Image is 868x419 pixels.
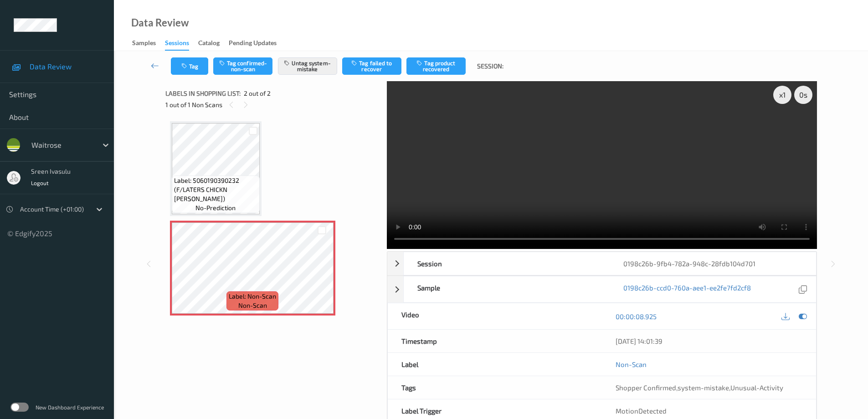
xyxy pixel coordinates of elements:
span: Session: [477,62,503,71]
span: Label: 5060190390232 (F/LATERS CHICKN [PERSON_NAME]) [174,176,257,203]
div: 1 out of 1 Non Scans [165,99,380,110]
button: Untag system-mistake [278,57,337,75]
button: Tag confirmed-non-scan [213,57,272,75]
span: non-scan [238,301,267,310]
span: Shopper Confirmed [616,383,676,392]
div: Timestamp [388,330,602,352]
div: Sample0198c26b-ccd0-760a-aee1-ee2fe7fd2cf8 [387,276,817,303]
a: 0198c26b-ccd0-760a-aee1-ee2fe7fd2cf8 [623,283,751,295]
div: Pending Updates [229,38,277,50]
div: Video [388,303,602,329]
div: 0198c26b-9fb4-782a-948c-28fdb104d701 [610,252,816,275]
span: system-mistake [678,383,729,392]
button: Tag product recovered [406,57,466,75]
span: no-prediction [195,203,236,212]
a: Sessions [165,37,198,51]
span: Labels in shopping list: [165,89,241,98]
a: 00:00:08.925 [616,312,657,321]
div: Sample [404,276,610,302]
button: Tag [171,57,208,75]
div: Data Review [131,18,189,27]
div: Tags [388,376,602,399]
a: Catalog [198,37,229,50]
span: Unusual-Activity [730,383,783,392]
div: 0 s [794,86,812,104]
a: Pending Updates [229,37,286,50]
div: Catalog [198,38,220,50]
a: Non-Scan [616,360,647,369]
div: Session [404,252,610,275]
div: Samples [132,38,156,50]
div: x 1 [773,86,791,104]
div: Sessions [165,38,189,51]
span: Label: Non-Scan [229,292,276,301]
div: Label [388,353,602,376]
span: 2 out of 2 [244,89,271,98]
div: Session0198c26b-9fb4-782a-948c-28fdb104d701 [387,252,817,275]
div: [DATE] 14:01:39 [616,336,802,346]
button: Tag failed to recover [342,57,401,75]
span: , , [616,383,783,392]
a: Samples [132,37,165,50]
